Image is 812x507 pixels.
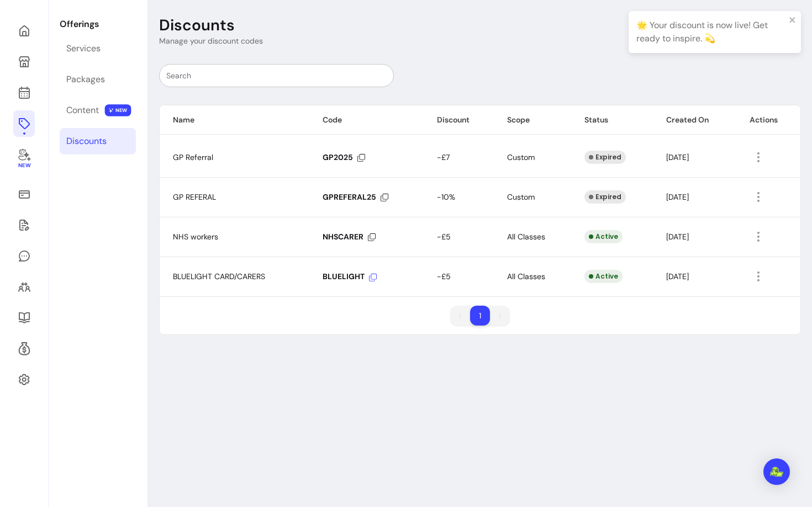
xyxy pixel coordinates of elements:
[323,232,376,242] div: Click to copy
[173,271,265,281] span: BLUELIGHT CARD/CARERS
[323,192,388,202] div: Click to copy
[437,192,455,202] span: -10%
[507,152,535,162] span: Custom
[445,300,515,331] nav: pagination navigation
[13,274,35,300] a: Clients
[13,18,35,44] a: Home
[437,152,450,162] span: -£7
[437,232,451,242] span: -£5
[636,19,785,45] div: 🌟 Your discount is now live! Get ready to inspire. 💫
[424,105,494,135] th: Discount
[166,70,387,81] input: Search
[666,232,689,242] span: [DATE]
[763,458,790,485] div: Open Intercom Messenger
[666,152,689,162] span: [DATE]
[507,232,545,242] span: All Classes
[507,271,545,281] span: All Classes
[66,73,105,86] div: Packages
[789,15,797,24] button: close
[584,270,623,283] div: Active
[584,230,623,243] div: Active
[60,97,136,124] a: Content NEW
[173,232,218,242] span: NHS workers
[13,212,35,238] a: Waivers
[666,271,689,281] span: [DATE]
[309,105,424,135] th: Code
[571,105,653,135] th: Status
[60,66,136,93] a: Packages
[13,366,35,393] a: Settings
[13,305,35,331] a: Resources
[60,128,136,154] a: Discounts
[653,105,736,135] th: Created On
[470,306,490,325] li: pagination item 1 active
[13,110,35,137] a: Offerings
[159,15,235,35] p: Discounts
[66,104,99,117] div: Content
[13,79,35,106] a: Calendar
[13,243,35,269] a: My Messages
[66,42,101,55] div: Services
[173,152,213,162] span: GP Referral
[666,192,689,202] span: [DATE]
[160,105,309,135] th: Name
[173,192,216,202] span: GP REFERAL
[584,151,626,164] div: Expired
[13,335,35,362] a: Refer & Earn
[60,18,136,31] p: Offerings
[105,104,131,116] span: NEW
[159,35,263,46] p: Manage your discount codes
[66,135,107,148] div: Discounts
[736,105,800,135] th: Actions
[13,181,35,207] a: Sales
[18,162,30,169] span: New
[323,271,377,281] div: Click to copy
[323,152,365,162] div: Click to copy
[60,35,136,62] a: Services
[13,141,35,177] a: New
[437,271,451,281] span: -£5
[584,190,626,204] div: Expired
[494,105,571,135] th: Scope
[507,192,535,202] span: Custom
[13,49,35,75] a: My Page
